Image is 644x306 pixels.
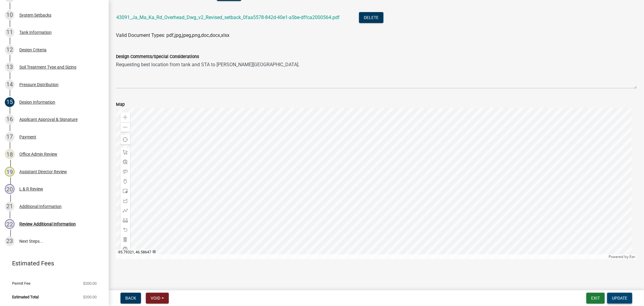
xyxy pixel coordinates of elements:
[359,12,383,23] button: Delete
[19,187,43,191] div: L & R Review
[116,103,125,107] label: Map
[607,293,632,304] button: Update
[120,122,130,132] div: Zoom out
[116,55,199,59] label: Design Comments/Special Considerations
[19,13,51,17] div: System Setbacks
[116,32,229,38] span: Valid Document Types: pdf,jpg,jpeg,png,doc,docx,xlsx
[359,15,383,21] wm-modal-confirm: Delete Document
[151,296,160,301] span: Void
[5,80,14,90] div: 14
[83,295,97,299] span: $200.00
[19,65,76,69] div: Soil Treatment Type and Sizing
[5,115,14,124] div: 16
[630,255,635,259] a: Esri
[120,293,141,304] button: Back
[116,15,340,20] a: 43091_Ja_Ma_Ka_Rd_Overhead_Dwg_v2_Revised_setback_0faa5578-842d-40e1-a5be-dffca2000564.pdf
[5,132,14,142] div: 17
[19,222,76,226] div: Review Additional Information
[19,83,59,87] div: Pressure Distribution
[12,282,30,285] span: Permit Fee
[146,293,169,304] button: Void
[19,135,36,139] div: Payment
[5,97,14,107] div: 15
[5,219,14,229] div: 22
[5,28,14,37] div: 11
[19,204,62,209] div: Additional Information
[120,135,130,145] div: Find my location
[586,293,605,304] button: Exit
[120,112,130,122] div: Zoom in
[19,152,57,156] div: Office Admin Review
[5,62,14,72] div: 13
[5,202,14,211] div: 21
[5,10,14,20] div: 10
[125,296,136,301] span: Back
[5,184,14,194] div: 20
[19,100,55,104] div: Design Information
[19,48,46,52] div: Design Criteria
[612,296,627,301] span: Update
[5,236,14,246] div: 23
[19,170,67,174] div: Assistant Director Review
[5,167,14,177] div: 19
[19,30,52,34] div: Tank Information
[5,257,99,269] a: Estimated Fees
[5,149,14,159] div: 18
[12,295,39,299] span: Estimated Total
[19,117,78,122] div: Applicant Approval & Signature
[607,254,637,259] div: Powered by
[83,282,97,285] span: $200.00
[5,45,14,55] div: 12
